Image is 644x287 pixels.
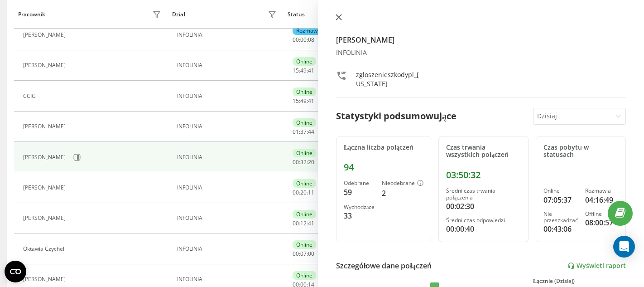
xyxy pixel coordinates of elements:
[446,144,521,159] div: Czas trwania wszystkich połączeń
[567,262,626,270] a: Wyświetl raport
[344,210,375,221] div: 33
[344,187,375,198] div: 59
[300,97,307,105] span: 49
[293,68,314,74] div: : :
[336,109,457,123] div: Statystyki podsumowujące
[177,276,279,282] div: INFOLINIA
[543,224,578,234] div: 00:43:06
[308,36,314,44] span: 08
[293,128,299,136] span: 01
[308,189,314,196] span: 11
[543,211,578,224] div: Nie przeszkadzać
[177,246,279,252] div: INFOLINIA
[300,36,307,44] span: 00
[23,93,38,99] div: CCIG
[308,250,314,258] span: 00
[293,219,299,227] span: 00
[382,188,423,199] div: 2
[293,158,299,166] span: 00
[177,62,279,68] div: INFOLINIA
[293,88,316,96] div: Online
[446,217,521,224] div: Średni czas odpowiedzi
[293,159,314,165] div: : :
[293,190,314,196] div: : :
[177,123,279,130] div: INFOLINIA
[293,179,316,188] div: Online
[336,260,432,271] div: Szczegółowe dane połączeń
[446,224,521,234] div: 00:00:40
[23,276,68,282] div: [PERSON_NAME]
[344,204,375,210] div: Wychodzące
[585,195,618,205] div: 04:16:49
[533,278,626,284] div: Łącznie (Dzisiaj)
[293,250,299,258] span: 00
[177,154,279,161] div: INFOLINIA
[585,188,618,194] div: Rozmawia
[293,57,316,66] div: Online
[293,36,299,44] span: 00
[585,217,618,228] div: 08:00:57
[308,158,314,166] span: 20
[288,11,305,18] div: Status
[23,123,68,130] div: [PERSON_NAME]
[293,271,316,280] div: Online
[293,26,326,35] div: Rozmawia
[300,250,307,258] span: 07
[613,236,635,258] div: Open Intercom Messenger
[382,180,423,187] div: Nieodebrane
[293,67,299,74] span: 15
[356,70,421,88] div: zgloszenieszkodypl_[US_STATE]
[293,240,316,249] div: Online
[344,180,375,186] div: Odebrane
[293,210,316,219] div: Online
[446,188,521,201] div: Średni czas trwania połączenia
[23,62,68,68] div: [PERSON_NAME]
[23,215,68,221] div: [PERSON_NAME]
[18,11,45,18] div: Pracownik
[293,220,314,227] div: : :
[308,97,314,105] span: 41
[293,149,316,157] div: Online
[177,215,279,221] div: INFOLINIA
[543,144,618,159] div: Czas pobytu w statusach
[293,97,299,105] span: 15
[23,185,68,191] div: [PERSON_NAME]
[300,219,307,227] span: 12
[177,93,279,99] div: INFOLINIA
[543,188,578,194] div: Online
[300,158,307,166] span: 32
[23,154,68,161] div: [PERSON_NAME]
[344,144,423,151] div: Łączna liczba połączeń
[344,162,423,173] div: 94
[336,34,626,45] h4: [PERSON_NAME]
[23,32,68,38] div: [PERSON_NAME]
[23,246,67,252] div: Oktawia Czychel
[300,67,307,74] span: 49
[293,118,316,127] div: Online
[308,128,314,136] span: 44
[177,185,279,191] div: INFOLINIA
[446,201,521,212] div: 00:02:30
[308,67,314,74] span: 41
[308,219,314,227] span: 41
[446,170,521,180] div: 03:50:32
[293,129,314,135] div: : :
[293,251,314,257] div: : :
[177,32,279,38] div: INFOLINIA
[543,195,578,205] div: 07:05:37
[300,189,307,196] span: 20
[336,49,626,57] div: INFOLINIA
[293,37,314,43] div: : :
[293,98,314,104] div: : :
[172,11,185,18] div: Dział
[300,128,307,136] span: 37
[585,211,618,217] div: Offline
[5,261,26,282] button: Open CMP widget
[293,189,299,196] span: 00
